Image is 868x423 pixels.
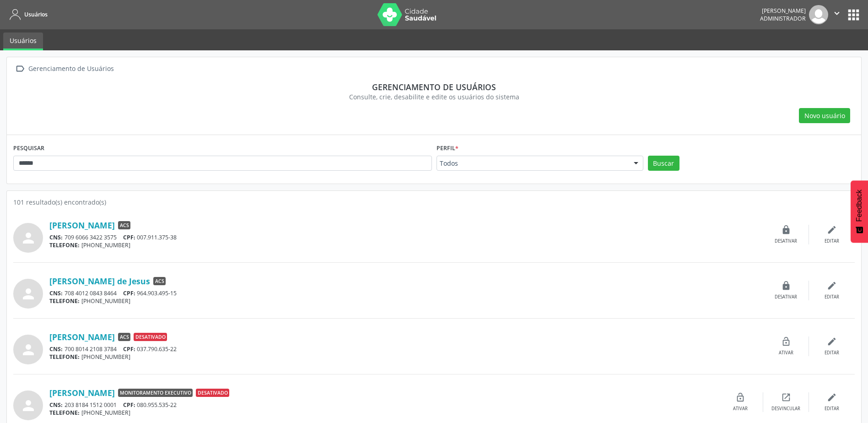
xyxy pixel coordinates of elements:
span: Desativado [134,333,167,341]
a: [PERSON_NAME] [49,220,115,230]
a: Usuários [6,7,48,22]
span: Administrador [760,15,806,22]
button: apps [846,7,862,23]
div: [PHONE_NUMBER] [49,409,717,417]
a:  Gerenciamento de Usuários [13,62,115,76]
a: [PERSON_NAME] [49,388,115,398]
div: 700 8014 2108 3784 037.790.635-22 [49,345,763,353]
span: CPF: [123,401,135,409]
label: Perfil [437,141,458,156]
div: Editar [825,294,839,300]
div: Desvincular [771,406,800,412]
button: Feedback - Mostrar pesquisa [851,180,868,243]
span: CPF: [123,289,135,297]
button:  [828,5,846,24]
button: Buscar [648,156,679,171]
div: 101 resultado(s) encontrado(s) [13,197,855,207]
div: [PHONE_NUMBER] [49,241,763,249]
div: Desativar [775,238,797,244]
div: [PHONE_NUMBER] [49,353,763,361]
span: CNS: [49,345,63,353]
div: Desativar [775,294,797,300]
span: CNS: [49,289,63,297]
i: person [20,397,37,414]
i:  [13,62,27,76]
span: TELEFONE: [49,297,80,305]
div: 708 4012 0843 8464 964.903.495-15 [49,289,763,297]
i: edit [827,336,837,347]
i: lock_open [735,392,745,402]
i: person [20,230,37,246]
span: ACS [118,221,130,229]
span: Todos [440,159,625,168]
a: [PERSON_NAME] [49,332,115,342]
span: CNS: [49,401,63,409]
span: TELEFONE: [49,353,80,361]
i:  [832,8,842,18]
img: img [809,5,828,24]
div: Editar [825,238,839,244]
label: PESQUISAR [13,141,44,156]
i: lock [781,225,791,235]
span: ACS [153,277,166,285]
span: TELEFONE: [49,241,80,249]
span: CPF: [123,345,135,353]
span: CPF: [123,233,135,241]
div: Gerenciamento de Usuários [27,62,115,76]
i: edit [827,225,837,235]
a: [PERSON_NAME] de Jesus [49,276,150,286]
div: Editar [825,406,839,412]
span: Desativado [196,389,229,397]
div: [PERSON_NAME] [760,7,806,15]
div: Consulte, crie, desabilite e edite os usuários do sistema [20,92,848,102]
div: Editar [825,350,839,356]
div: 709 6066 3422 3575 007.911.375-38 [49,233,763,241]
span: TELEFONE: [49,409,80,417]
i: edit [827,392,837,402]
span: Monitoramento Executivo [118,389,193,397]
i: open_in_new [781,392,791,402]
span: Novo usuário [804,111,845,120]
span: Feedback [855,190,863,222]
i: lock_open [781,336,791,347]
div: Gerenciamento de usuários [20,82,848,92]
div: Ativar [733,406,748,412]
div: [PHONE_NUMBER] [49,297,763,305]
i: person [20,286,37,302]
button: Novo usuário [799,108,850,124]
i: edit [827,281,837,291]
span: Usuários [24,11,48,18]
a: Usuários [3,33,43,50]
div: Ativar [779,350,793,356]
i: person [20,342,37,358]
span: ACS [118,333,130,341]
span: CNS: [49,233,63,241]
div: 203 8184 1512 0001 080.955.535-22 [49,401,717,409]
i: lock [781,281,791,291]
